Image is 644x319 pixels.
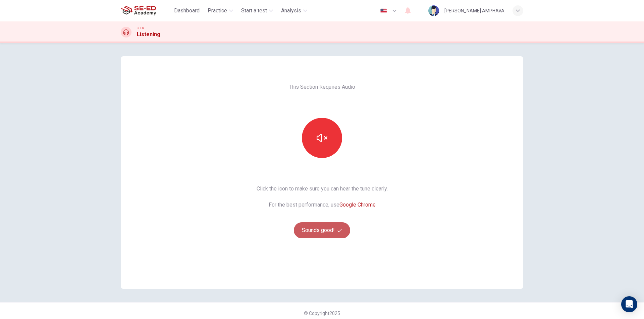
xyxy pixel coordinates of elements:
span: This Section Requires Audio [289,83,355,91]
a: Google Chrome [339,202,376,208]
span: © Copyright 2025 [304,311,340,316]
div: Open Intercom Messenger [621,296,637,312]
span: Practice [208,7,227,15]
img: Profile picture [428,5,439,16]
span: For the best performance, use [257,201,388,209]
span: Start a test [241,7,267,15]
h1: Listening [137,30,160,38]
span: CEFR [137,26,144,30]
button: Analysis [278,5,310,17]
img: en [379,8,388,13]
a: SE-ED Academy logo [121,4,171,17]
span: Analysis [281,7,301,15]
button: Dashboard [171,5,202,17]
div: [PERSON_NAME] AMPHAVA [444,7,504,15]
span: Click the icon to make sure you can hear the tune clearly. [257,185,388,193]
button: Start a test [238,5,276,17]
img: SE-ED Academy logo [121,4,156,17]
button: Practice [205,5,236,17]
span: Dashboard [174,7,200,15]
button: Sounds good! [294,222,350,238]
